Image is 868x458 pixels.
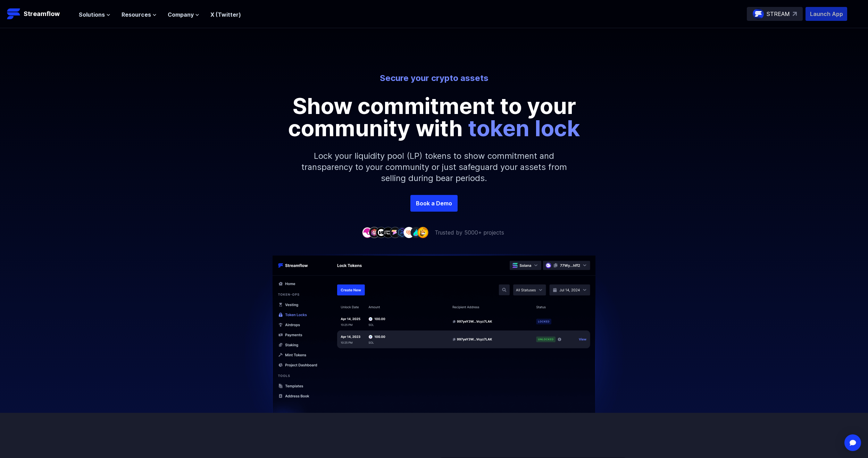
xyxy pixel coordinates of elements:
span: Solutions [79,10,105,19]
p: STREAM [767,10,790,18]
button: Resources [122,10,157,19]
img: Streamflow Logo [7,7,21,21]
button: Solutions [79,10,110,19]
img: company-2 [369,227,380,238]
img: company-4 [383,227,394,238]
p: Secure your crypto assets [242,73,626,84]
img: streamflow-logo-circle.png [753,8,764,19]
span: Company [168,10,194,19]
a: STREAM [747,7,803,21]
div: Open Intercom Messenger [844,434,861,451]
span: token lock [468,115,580,141]
img: Hero Image [236,254,632,430]
p: Lock your liquidity pool (LP) tokens to show commitment and transparency to your community or jus... [285,139,583,195]
a: X (Twitter) [210,11,241,18]
span: Resources [122,10,151,19]
img: company-1 [362,227,373,238]
button: Launch App [806,7,847,21]
img: company-7 [403,227,415,238]
p: Streamflow [24,9,60,19]
p: Show commitment to your community with [278,95,590,139]
a: Book a Demo [410,195,458,212]
p: Trusted by 5000+ projects [435,228,504,237]
button: Company [168,10,199,19]
img: company-8 [410,227,422,238]
img: company-5 [390,227,401,238]
img: top-right-arrow.svg [793,12,797,16]
img: company-3 [376,227,387,238]
a: Streamflow [7,7,72,21]
img: company-6 [397,227,408,238]
img: company-9 [417,227,428,238]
